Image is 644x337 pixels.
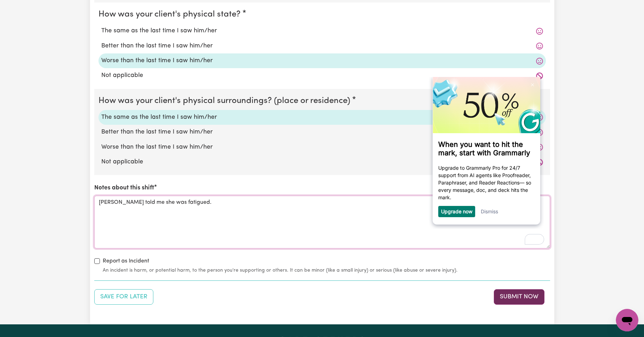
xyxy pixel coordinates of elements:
[94,183,154,193] label: Notes about this shift
[101,26,543,35] label: The same as the last time I saw him/her
[101,71,543,80] label: Not applicable
[102,6,105,9] img: close_x_white.png
[101,56,543,65] label: Worse than the last time I saw him/her
[616,309,638,331] iframe: Button to launch messaging window
[94,196,550,248] textarea: To enrich screen reader interactions, please activate Accessibility in Grammarly extension settings
[98,8,243,21] legend: How was your client's physical state?
[101,143,543,152] label: Worse than the last time I saw him/her
[9,87,106,124] p: Upgrade to Grammarly Pro for 24/7 support from AI agents like Proofreader, Paraphraser, and Reade...
[12,131,44,137] a: Upgrade now
[103,267,550,274] small: An incident is harm, or potential harm, to the person you're supporting or others. It can be mino...
[101,128,543,137] label: Better than the last time I saw him/her
[94,289,153,305] button: Save your job report
[101,113,543,122] label: The same as the last time I saw him/her
[101,41,543,51] label: Better than the last time I saw him/her
[494,289,544,305] button: Submit your job report
[52,131,69,137] a: Dismiss
[98,95,353,107] legend: How was your client's physical surroundings? (place or residence)
[101,157,543,167] label: Not applicable
[103,257,149,265] label: Report as Incident
[9,63,106,80] h3: When you want to hit the mark, start with Grammarly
